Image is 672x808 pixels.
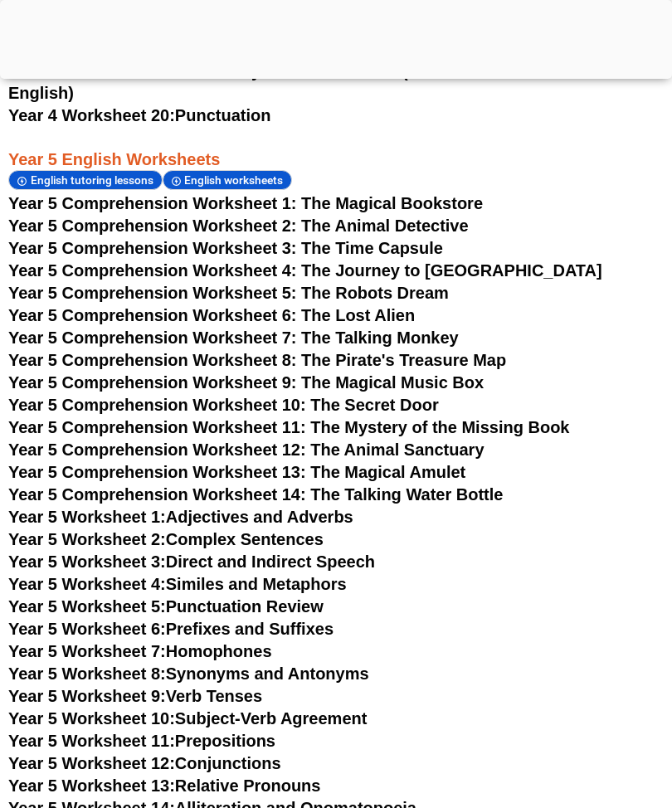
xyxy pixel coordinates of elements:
[8,239,443,257] a: Year 5 Comprehension Worksheet 3: The Time Capsule
[8,709,367,728] a: Year 5 Worksheet 10:Subject-Verb Agreement
[8,575,347,593] a: Year 5 Worksheet 4:Similes and Metaphors
[8,709,175,728] span: Year 5 Worksheet 10:
[184,173,288,187] span: English worksheets
[8,284,449,302] a: Year 5 Comprehension Worksheet 5: The Robots Dream
[163,170,293,191] div: English worksheets
[8,396,439,414] a: Year 5 Comprehension Worksheet 10: The Secret Door
[8,217,469,235] a: Year 5 Comprehension Worksheet 2: The Animal Detective
[8,485,503,504] a: Year 5 Comprehension Worksheet 14: The Talking Water Bottle
[8,664,166,683] span: Year 5 Worksheet 8:
[8,194,483,212] a: Year 5 Comprehension Worksheet 1: The Magical Bookstore
[8,687,166,705] span: Year 5 Worksheet 9:
[8,754,281,772] a: Year 5 Worksheet 12:Conjunctions
[8,441,485,459] a: Year 5 Comprehension Worksheet 12: The Animal Sanctuary
[8,620,166,638] span: Year 5 Worksheet 6:
[8,127,664,170] h3: Year 5 English Worksheets
[8,776,175,795] span: Year 5 Worksheet 13:
[8,664,369,683] a: Year 5 Worksheet 8:Synonyms and Antonyms
[8,351,506,369] a: Year 5 Comprehension Worksheet 8: The Pirate's Treasure Map
[8,530,324,548] a: Year 5 Worksheet 2:Complex Sentences
[8,306,415,324] a: Year 5 Comprehension Worksheet 6: The Lost Alien
[8,642,166,660] span: Year 5 Worksheet 7:
[8,732,275,750] a: Year 5 Worksheet 11:Prepositions
[8,620,334,638] a: Year 5 Worksheet 6:Prefixes and Suffixes
[8,373,484,392] a: Year 5 Comprehension Worksheet 9: The Magical Music Box
[379,621,672,808] iframe: Chat Widget
[8,106,175,124] span: Year 4 Worksheet 20:
[31,173,158,187] span: English tutoring lessons
[8,508,353,526] a: Year 5 Worksheet 1:Adjectives and Adverbs
[8,170,163,191] div: English tutoring lessons
[8,106,270,124] a: Year 4 Worksheet 20:Punctuation
[8,597,324,616] a: Year 5 Worksheet 5:Punctuation Review
[8,687,262,705] a: Year 5 Worksheet 9:Verb Tenses
[8,754,175,772] span: Year 5 Worksheet 12:
[8,597,166,616] span: Year 5 Worksheet 5:
[8,552,375,571] a: Year 5 Worksheet 3:Direct and Indirect Speech
[8,552,166,571] span: Year 5 Worksheet 3:
[8,776,320,795] a: Year 5 Worksheet 13:Relative Pronouns
[8,508,166,526] span: Year 5 Worksheet 1:
[8,530,166,548] span: Year 5 Worksheet 2:
[8,329,459,347] a: Year 5 Comprehension Worksheet 7: The Talking Monkey
[8,732,175,750] span: Year 5 Worksheet 11:
[8,463,465,481] a: Year 5 Comprehension Worksheet 13: The Magical Amulet
[8,418,569,436] a: Year 5 Comprehension Worksheet 11: The Mystery of the Missing Book
[8,575,166,593] span: Year 5 Worksheet 4:
[8,261,602,280] a: Year 5 Comprehension Worksheet 4: The Journey to [GEOGRAPHIC_DATA]
[8,642,272,660] a: Year 5 Worksheet 7:Homophones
